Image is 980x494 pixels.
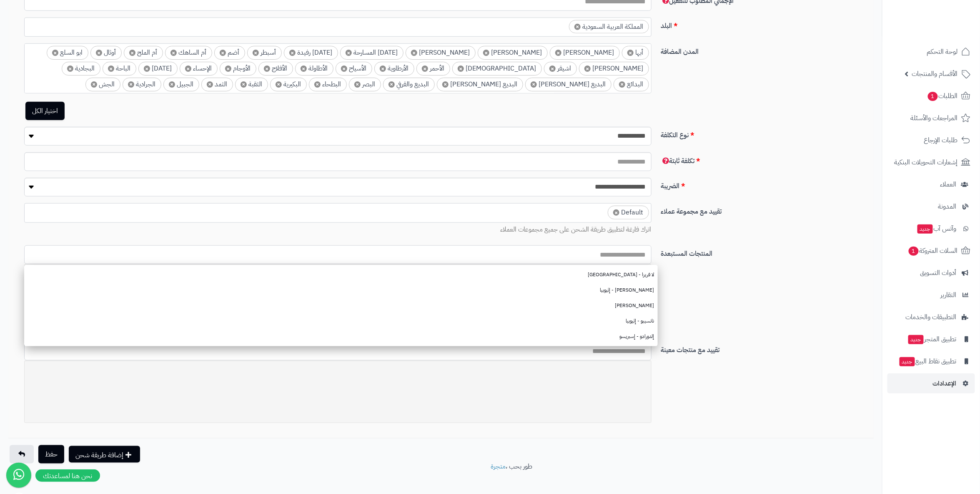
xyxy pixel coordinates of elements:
[941,289,957,301] span: التقارير
[241,81,247,88] span: ×
[180,62,218,76] li: الإحساء
[887,152,975,172] a: إشعارات التحويلات البنكية
[170,50,177,56] span: ×
[284,46,338,60] li: أحد رفيدة
[658,342,871,355] label: تقييد مع منتجات معينة
[47,46,88,60] li: ابو السلع
[491,461,506,471] a: متجرة
[103,62,136,76] li: الباحة
[374,62,414,76] li: الأرطاوية
[264,66,270,72] span: ×
[253,50,259,56] span: ×
[895,156,958,168] span: إشعارات التحويلات البنكية
[907,333,957,345] span: تطبيق المتجر
[24,267,658,282] a: لا فريزا - [GEOGRAPHIC_DATA]
[544,62,577,76] li: اشيقر
[220,50,226,56] span: ×
[917,224,933,234] span: جديد
[920,267,957,279] span: أدوات التسويق
[555,50,561,56] span: ×
[909,247,919,256] span: 1
[341,66,347,72] span: ×
[388,81,395,88] span: ×
[917,223,957,234] span: وآتس آب
[933,378,957,389] span: الإعدادات
[912,68,958,80] span: الأقسام والمنتجات
[25,102,65,120] a: اختيار الكل
[270,78,307,91] li: البكيرية
[416,62,450,76] li: الأحمر
[658,18,871,31] label: البلد
[380,66,386,72] span: ×
[336,62,372,76] li: الأسياح
[314,81,321,88] span: ×
[165,46,212,60] li: أم الساهك
[658,127,871,140] label: نوع التكلفة
[608,206,649,219] li: Default
[887,108,975,128] a: المراجعات والأسئلة
[887,307,975,327] a: التطبيقات والخدمات
[887,174,975,194] a: العملاء
[887,219,975,239] a: وآتس آبجديد
[437,78,523,91] li: البديع الشمالي
[483,50,489,56] span: ×
[900,357,915,366] span: جديد
[69,446,140,463] button: إضافة طريقة شحن
[458,66,464,72] span: ×
[346,50,352,56] span: ×
[247,46,282,60] li: أسبطر
[67,66,73,72] span: ×
[85,78,120,91] li: الجش
[38,445,64,464] button: حفظ
[627,50,634,56] span: ×
[658,245,871,259] label: المنتجات المستبعدة
[24,298,658,313] a: [PERSON_NAME]
[661,156,695,166] span: تكلفة ثابتة
[574,24,581,30] span: ×
[887,241,975,261] a: السلات المتروكة1
[96,50,102,56] span: ×
[383,78,435,91] li: البديع والقرفي
[144,66,150,72] span: ×
[124,46,163,60] li: أم الملح
[406,46,476,60] li: أبيار علي
[289,50,296,56] span: ×
[340,46,404,60] li: أحد المسارحة
[887,263,975,283] a: أدوات التسويق
[569,20,649,34] li: المملكة العربية السعودية
[614,78,649,91] li: البدائع
[887,285,975,305] a: التقارير
[24,313,658,329] a: نانسيبو - إثيوبيا
[349,78,381,91] li: البصر
[301,66,307,72] span: ×
[276,81,282,88] span: ×
[169,81,175,88] span: ×
[887,373,975,393] a: الإعدادات
[201,78,233,91] li: الثمد
[163,78,199,91] li: الجبيل
[478,46,548,60] li: أبيار الماشي
[619,81,625,88] span: ×
[887,86,975,106] a: الطلبات1
[887,42,975,62] a: لوحة التحكم
[908,245,958,257] span: السلات المتروكة
[62,62,100,76] li: البجادية
[90,46,122,60] li: أوثال
[887,130,975,150] a: طلبات الإرجاع
[442,81,449,88] span: ×
[549,66,556,72] span: ×
[899,355,957,367] span: تطبيق نقاط البيع
[128,81,134,88] span: ×
[108,66,114,72] span: ×
[138,62,178,76] li: الاثنين
[911,112,958,124] span: المراجعات والأسئلة
[452,62,542,76] li: الأبواء
[225,66,231,72] span: ×
[908,335,924,344] span: جديد
[928,92,938,101] span: 1
[906,311,957,323] span: التطبيقات والخدمات
[927,46,958,58] span: لوحة التحكم
[411,50,417,56] span: ×
[658,203,871,217] label: تقييد مع مجموعة عملاء
[550,46,620,60] li: أبو عريش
